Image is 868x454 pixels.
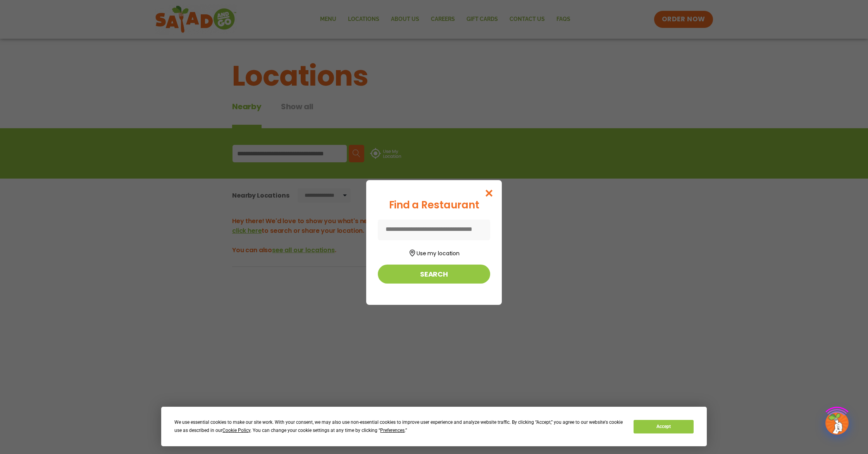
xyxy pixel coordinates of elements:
span: Cookie Policy [222,428,250,433]
div: Cookie Consent Prompt [161,407,707,446]
button: Close modal [477,180,502,206]
button: Accept [634,420,693,433]
div: Find a Restaurant [378,198,490,213]
button: Use my location [378,247,490,258]
button: Search [378,265,490,284]
span: Preferences [380,428,405,433]
div: We use essential cookies to make our site work. With your consent, we may also use non-essential ... [174,418,624,435]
